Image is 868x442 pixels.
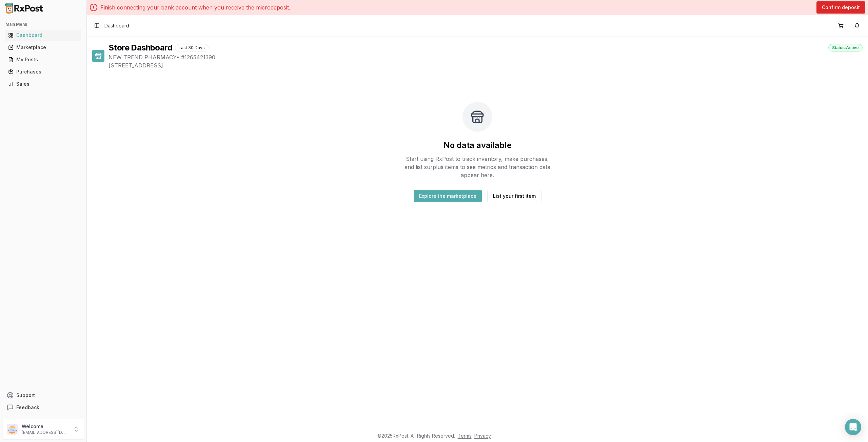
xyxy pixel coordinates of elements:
nav: breadcrumb [104,22,129,29]
a: Terms [458,433,472,439]
button: My Posts [3,54,84,65]
button: Sales [3,79,84,89]
button: Explore the marketplace [414,190,482,202]
div: My Posts [8,56,78,63]
span: Dashboard [104,22,129,29]
a: Sales [5,78,81,90]
div: Last 30 Days [175,44,209,51]
p: Finish connecting your bank account when you receive the microdeposit. [100,3,290,12]
button: List your first item [487,190,541,202]
h2: No data available [443,140,512,151]
a: Marketplace [5,41,81,54]
span: NEW TREND PHARMACY • # 1265421390 [108,53,863,61]
span: [STREET_ADDRESS] [108,61,863,69]
div: Sales [8,81,78,87]
h2: Main Menu [5,22,81,27]
button: Dashboard [3,30,84,41]
div: Dashboard [8,32,78,39]
a: Purchases [5,66,81,78]
a: Dashboard [5,29,81,41]
button: Feedback [3,401,84,414]
div: Open Intercom Messenger [845,419,861,435]
img: RxPost Logo [3,3,46,14]
img: User avatar [7,424,18,435]
button: Confirm deposit [816,1,865,14]
button: Purchases [3,66,84,77]
button: Support [3,389,84,401]
span: Feedback [16,404,39,411]
p: Welcome [22,423,69,430]
p: [EMAIL_ADDRESS][DOMAIN_NAME] [22,430,69,435]
a: My Posts [5,54,81,66]
div: Marketplace [8,44,78,51]
button: Marketplace [3,42,84,53]
h1: Store Dashboard [108,42,172,53]
div: Status: Active [828,44,863,51]
div: Purchases [8,68,78,75]
p: Start using RxPost to track inventory, make purchases, and list surplus items to see metrics and ... [401,155,553,179]
a: Privacy [474,433,491,439]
